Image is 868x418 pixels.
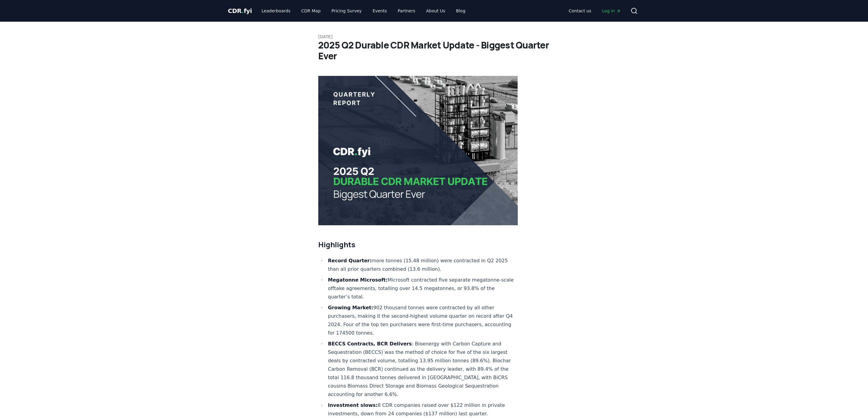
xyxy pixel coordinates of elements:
[228,7,252,14] span: CDR fyi
[326,401,518,418] li: 8 CDR companies raised over $122 million in private investments, down from 24 companies ($137 mil...
[328,258,372,264] strong: Record Quarter:
[328,277,388,283] strong: Megatonne Microsoft:
[228,7,252,15] a: CDR.fyi
[327,5,366,16] a: Pricing Survey
[326,340,518,399] li: : Bioenergy with Carbon Capture and Sequestration (BECCS) was the method of choice for five of th...
[328,402,378,408] strong: Investment slows:
[318,40,550,61] h1: 2025 Q2 Durable CDR Market Update - Biggest Quarter Ever
[451,5,470,16] a: Blog
[318,240,518,249] h2: Highlights
[602,8,621,14] span: Log in
[326,304,518,337] li: 902 thousand tonnes were contracted by all other purchasers, making it the second-highest volume ...
[564,5,596,16] a: Contact us
[328,341,412,347] strong: BECCS Contracts, BCR Delivers
[326,276,518,301] li: Microsoft contracted five separate megatonne-scale offtake agreements, totalling over 14.5 megato...
[328,305,373,310] strong: Growing Market:
[368,5,392,16] a: Events
[257,5,295,16] a: Leaderboards
[326,257,518,273] li: more tonnes (15.48 million) were contracted in Q2 2025 than all prior quarters combined (13.6 mil...
[257,5,470,16] nav: Main
[318,76,518,225] img: blog post image
[597,5,626,16] a: Log in
[242,7,244,14] span: .
[564,5,626,16] nav: Main
[297,5,325,16] a: CDR Map
[318,34,550,40] p: [DATE]
[421,5,450,16] a: About Us
[393,5,420,16] a: Partners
